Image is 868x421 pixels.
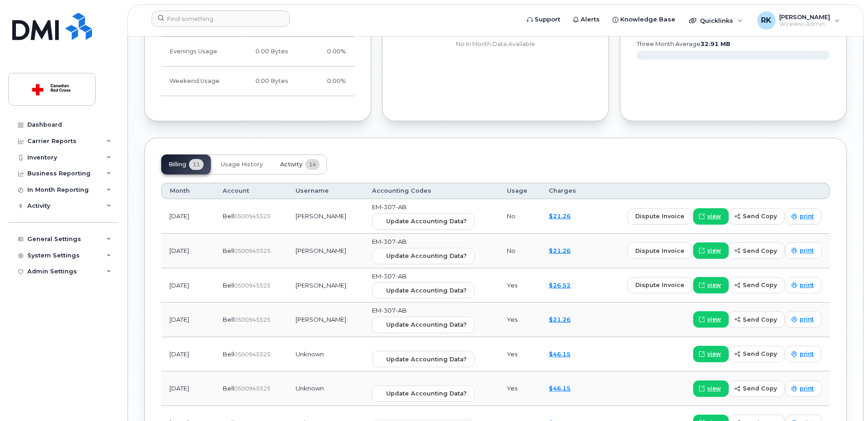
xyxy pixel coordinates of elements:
span: view [707,212,721,221]
button: send copy [729,346,785,362]
span: Support [535,15,560,24]
a: view [693,208,729,225]
span: 0500945525 [234,351,271,358]
a: view [693,311,729,328]
span: dispute invoice [635,212,684,221]
p: No In Month Data Available [399,40,592,48]
span: view [707,281,721,289]
a: print [786,380,822,397]
a: print [786,242,822,259]
span: send copy [743,384,777,393]
span: 0500945525 [234,213,271,220]
span: [PERSON_NAME] [779,13,830,21]
th: Charges [541,183,590,199]
span: Bell [223,282,234,289]
a: view [693,346,729,362]
a: print [786,346,822,362]
td: Yes [499,337,541,372]
span: print [800,281,814,289]
button: send copy [729,208,785,225]
span: 0500945525 [234,282,271,289]
span: EM-307-AB [372,238,407,245]
span: RK [761,15,771,26]
td: [DATE] [161,371,214,406]
div: Quicklinks [683,11,749,30]
td: [DATE] [161,268,214,303]
td: No [499,234,541,268]
span: Activity [280,161,302,168]
a: $21.26 [549,247,571,254]
td: Yes [499,303,541,337]
td: Evenings Usage [161,37,232,67]
span: Wireless Admin [779,21,830,28]
button: dispute invoice [628,277,692,293]
a: $26.52 [549,282,571,289]
button: Update Accounting Data? [372,248,475,264]
button: send copy [729,311,785,328]
span: view [707,246,721,255]
span: Update Accounting Data? [386,320,467,329]
td: Yes [499,371,541,406]
a: Alerts [567,10,606,29]
button: Update Accounting Data? [372,317,475,333]
a: Knowledge Base [606,10,682,29]
td: [PERSON_NAME] [287,268,363,303]
span: view [707,350,721,358]
td: Unknown [287,337,363,372]
a: print [786,277,822,293]
span: 0500945525 [234,316,271,323]
td: 0.00 Bytes [232,67,296,96]
span: Bell [223,350,234,358]
th: Account [214,183,287,199]
td: [PERSON_NAME] [287,199,363,234]
text: three month average [636,41,730,47]
td: [PERSON_NAME] [287,303,363,337]
span: print [800,212,814,221]
span: Update Accounting Data? [386,217,467,226]
span: send copy [743,281,777,289]
span: EM-307-AB [372,203,407,210]
span: EM-307-AB [372,307,407,314]
span: 0500945525 [234,385,271,392]
button: dispute invoice [628,242,692,259]
td: Yes [499,268,541,303]
span: Update Accounting Data? [386,252,467,260]
button: Update Accounting Data? [372,213,475,230]
span: Update Accounting Data? [386,286,467,295]
button: dispute invoice [628,208,692,225]
tr: Weekdays from 6:00pm to 8:00am [161,37,354,67]
span: Quicklinks [700,17,733,24]
span: 0500945525 [234,247,271,254]
tr: Friday from 6:00pm to Monday 8:00am [161,67,354,96]
td: 0.00 Bytes [232,37,296,67]
span: view [707,385,721,393]
td: [DATE] [161,337,214,372]
span: Knowledge Base [620,15,675,24]
span: print [800,385,814,393]
th: Usage [499,183,541,199]
a: view [693,380,729,397]
a: Support [521,10,567,29]
td: Unknown [287,371,363,406]
span: send copy [743,212,777,221]
span: Bell [223,247,234,254]
button: Update Accounting Data? [372,351,475,367]
span: view [707,315,721,323]
td: [DATE] [161,199,214,234]
span: print [800,246,814,255]
button: send copy [729,380,785,397]
span: send copy [743,349,777,358]
span: Bell [223,385,234,392]
td: [PERSON_NAME] [287,234,363,268]
button: send copy [729,242,785,259]
td: 0.00% [296,37,354,67]
a: view [693,277,729,293]
a: print [786,208,822,225]
span: 14 [305,159,320,170]
th: Month [161,183,214,199]
td: [DATE] [161,234,214,268]
a: $46.15 [549,385,571,392]
span: dispute invoice [635,246,684,255]
td: [DATE] [161,303,214,337]
input: Find something... [152,10,290,27]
